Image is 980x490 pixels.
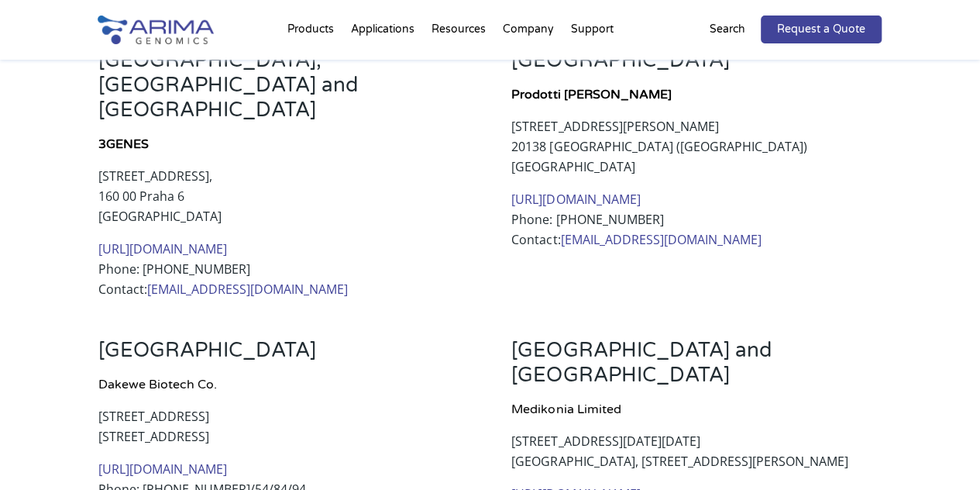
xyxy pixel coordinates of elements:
[98,338,469,374] h3: [GEOGRAPHIC_DATA]
[98,239,469,299] p: Phone: [PHONE_NUMBER] Contact:
[98,406,469,459] p: [STREET_ADDRESS] [STREET_ADDRESS]
[147,281,348,298] a: [EMAIL_ADDRESS][DOMAIN_NAME]
[511,431,882,484] p: [STREET_ADDRESS][DATE][DATE] [GEOGRAPHIC_DATA], [STREET_ADDRESS][PERSON_NAME]
[710,19,745,40] p: Search
[98,240,227,257] a: [URL][DOMAIN_NAME]
[511,399,882,431] h4: Medikonia Limited
[560,231,761,248] a: [EMAIL_ADDRESS][DOMAIN_NAME]
[511,191,640,208] a: [URL][DOMAIN_NAME]
[511,338,882,399] h3: [GEOGRAPHIC_DATA] and [GEOGRAPHIC_DATA]
[98,166,469,239] p: [STREET_ADDRESS], 160 00 Praha 6 [GEOGRAPHIC_DATA]
[98,461,227,478] a: [URL][DOMAIN_NAME]
[511,87,671,102] strong: Prodotti [PERSON_NAME]
[511,189,882,250] p: Phone: [PHONE_NUMBER] Contact:
[98,374,469,406] h4: Dakewe Biotech Co.
[98,136,149,152] strong: 3GENES
[511,48,882,85] h3: [GEOGRAPHIC_DATA]
[98,48,469,134] h3: [GEOGRAPHIC_DATA], [GEOGRAPHIC_DATA] and [GEOGRAPHIC_DATA]
[511,116,882,189] p: [STREET_ADDRESS][PERSON_NAME] 20138 [GEOGRAPHIC_DATA] ([GEOGRAPHIC_DATA]) [GEOGRAPHIC_DATA]
[98,16,214,44] img: Arima-Genomics-logo
[761,16,882,43] a: Request a Quote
